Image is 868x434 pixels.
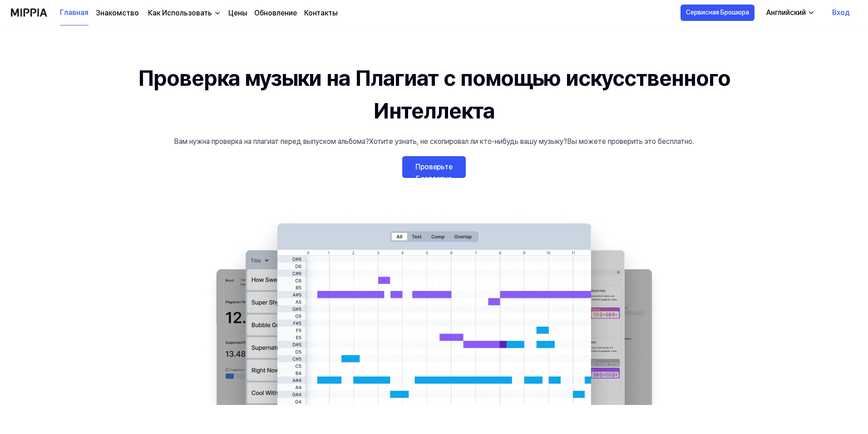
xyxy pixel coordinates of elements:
[60,7,89,18] ya-tr-span: Главная
[415,163,453,183] ya-tr-span: Проверьте Бесплатно
[198,214,670,405] img: основное Изображение
[228,8,247,19] a: Цены
[567,137,694,146] ya-tr-span: Вы можете проверить это бесплатно.
[254,9,297,17] ya-tr-span: Обновление
[148,9,212,17] ya-tr-span: Как Использовать
[228,9,247,17] ya-tr-span: Цены
[96,8,139,19] a: Знакомство
[304,9,337,17] ya-tr-span: Контакты
[766,8,806,17] ya-tr-span: Английский
[96,9,139,17] ya-tr-span: Знакомство
[138,65,730,124] ya-tr-span: Проверка музыки на Плагиат с помощью искусственного Интеллекта
[60,0,89,25] a: Главная
[402,156,466,178] a: Проверьте Бесплатно
[174,137,369,146] ya-tr-span: Вам нужна проверка на плагиат перед выпуском альбома?
[146,8,221,19] button: Как Использовать
[304,8,337,19] a: Контакты
[759,4,820,22] button: Английский
[369,137,567,146] ya-tr-span: Хотите узнать, не скопировал ли кто-нибудь вашу музыку?
[254,8,297,19] a: Обновление
[832,7,850,18] ya-tr-span: Вход
[681,5,755,21] button: Сервисная Брошюра
[686,8,749,17] ya-tr-span: Сервисная Брошюра
[214,10,221,17] img: вниз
